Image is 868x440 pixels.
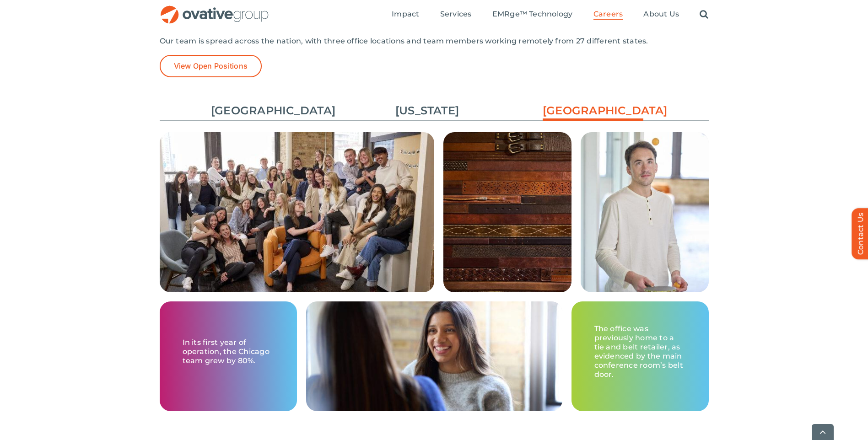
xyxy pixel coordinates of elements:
[543,103,643,123] a: [GEOGRAPHIC_DATA]
[377,103,478,118] a: [US_STATE]
[643,10,679,19] span: About Us
[700,10,708,20] a: Search
[643,10,679,20] a: About Us
[594,324,686,379] p: The office was previously home to a tie and belt retailer, as evidenced by the main conference ro...
[492,10,573,20] a: EMRge™ Technology
[183,338,274,365] p: In its first year of operation, the Chicago team grew by 80%.
[443,132,571,292] img: Careers – Chicago Grid 2
[211,103,312,118] a: [GEOGRAPHIC_DATA]
[581,132,709,292] img: Careers – Chicago Grid 3
[392,10,419,20] a: Impact
[160,132,434,307] img: Careers – Chicago Grid 1
[306,301,562,411] img: Careers – Chicago Grid 4
[160,37,709,46] p: Our team is spread across the nation, with three office locations and team members working remote...
[160,5,270,13] a: OG_Full_horizontal_RGB
[440,10,472,20] a: Services
[160,98,709,123] ul: Post Filters
[160,55,262,77] a: View Open Positions
[593,10,623,19] span: Careers
[174,62,248,70] span: View Open Positions
[440,10,472,19] span: Services
[492,10,573,19] span: EMRge™ Technology
[593,10,623,20] a: Careers
[160,6,709,30] h2: Our people are you look
[392,10,419,19] span: Impact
